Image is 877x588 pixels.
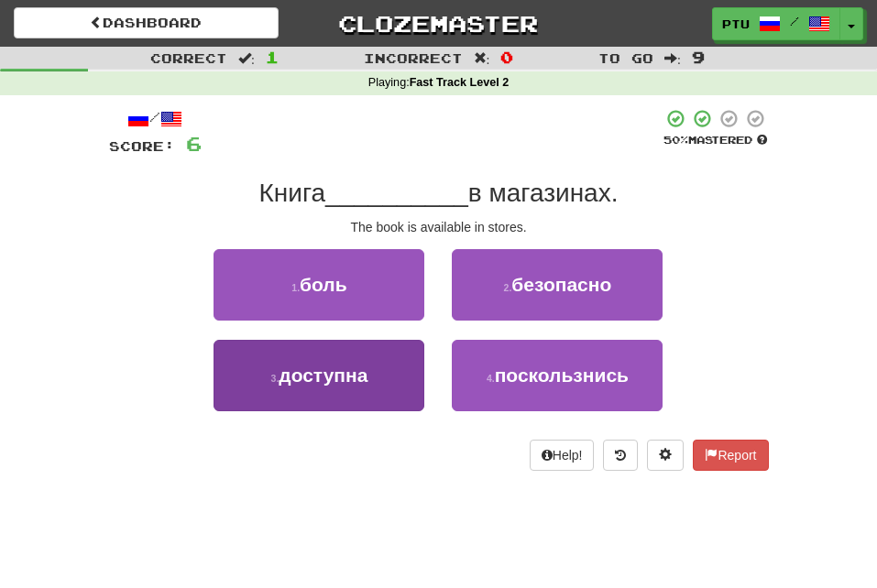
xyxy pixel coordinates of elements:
[487,373,495,384] small: 4 .
[712,7,840,40] a: ptu /
[598,50,653,66] span: To go
[693,440,768,471] button: Report
[279,365,367,386] span: доступна
[150,50,227,66] span: Correct
[214,249,424,321] button: 1.боль
[664,51,681,64] span: :
[266,48,279,66] span: 1
[14,7,279,38] a: Dashboard
[722,16,750,32] span: ptu
[495,365,629,386] span: поскользнись
[511,274,611,295] span: безопасно
[692,48,705,66] span: 9
[410,76,510,89] strong: Fast Track Level 2
[109,218,769,236] div: The book is available in stores.
[259,179,326,207] span: Книга
[504,282,512,293] small: 2 .
[214,340,424,411] button: 3.доступна
[603,440,638,471] button: Round history (alt+y)
[109,138,175,154] span: Score:
[663,134,688,146] span: 50 %
[452,249,663,321] button: 2.безопасно
[325,179,468,207] span: __________
[271,373,280,384] small: 3 .
[500,48,513,66] span: 0
[306,7,571,39] a: Clozemaster
[238,51,255,64] span: :
[530,440,595,471] button: Help!
[300,274,347,295] span: боль
[663,133,769,147] div: Mastered
[109,108,202,131] div: /
[790,15,799,27] span: /
[186,132,202,155] span: 6
[291,282,300,293] small: 1 .
[474,51,490,64] span: :
[364,50,463,66] span: Incorrect
[452,340,663,411] button: 4.поскользнись
[468,179,619,207] span: в магазинах.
